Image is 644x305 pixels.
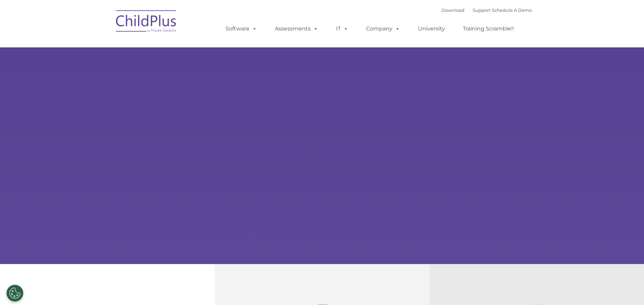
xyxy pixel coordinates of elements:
a: IT [329,22,355,36]
a: Support [473,7,491,13]
button: Cookies Settings [6,285,23,302]
a: University [411,22,452,36]
a: Assessments [268,22,325,36]
a: Training Scramble!! [456,22,521,36]
a: Schedule A Demo [492,7,532,13]
a: Download [442,7,464,13]
a: Software [219,22,264,36]
font: | [442,7,532,13]
a: Company [359,22,407,36]
img: ChildPlus by Procare Solutions [113,5,180,39]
